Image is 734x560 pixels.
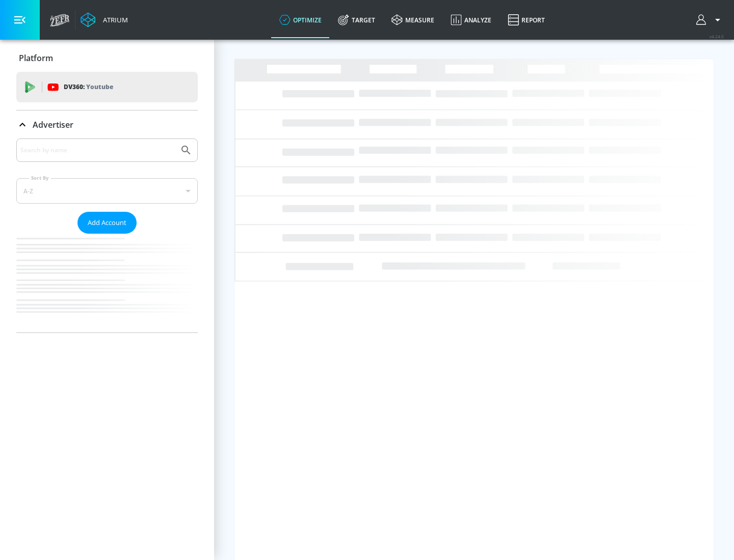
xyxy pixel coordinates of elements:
[16,178,198,204] div: A-Z
[16,138,198,332] div: Advertiser
[271,2,330,38] a: optimize
[442,2,500,38] a: Analyze
[64,81,113,93] p: DV360:
[330,2,383,38] a: Target
[99,15,128,24] div: Atrium
[20,144,175,157] input: Search by name
[77,212,137,234] button: Add Account
[16,234,198,332] nav: list of Advertiser
[19,52,53,64] p: Platform
[16,72,198,102] div: DV360: Youtube
[500,2,553,38] a: Report
[710,34,724,39] span: v 4.24.0
[33,119,73,130] p: Advertiser
[29,175,51,181] label: Sort By
[88,217,126,229] span: Add Account
[16,44,198,72] div: Platform
[81,12,128,27] a: Atrium
[383,2,442,38] a: measure
[86,81,113,92] p: Youtube
[16,110,198,139] div: Advertiser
